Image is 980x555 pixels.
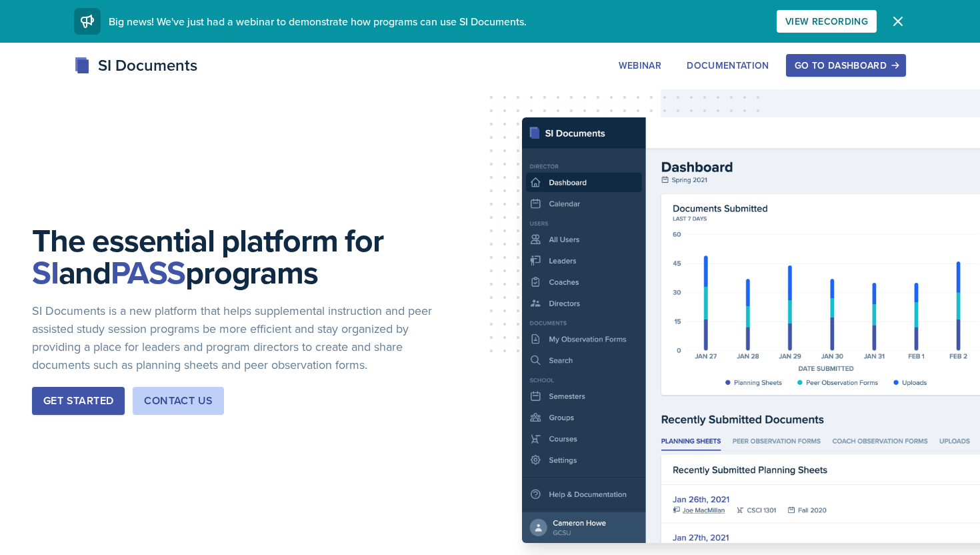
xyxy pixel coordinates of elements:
div: Documentation [687,60,769,71]
button: Go to Dashboard [786,54,906,77]
button: Contact Us [133,387,224,415]
div: Webinar [619,60,661,71]
button: View Recording [777,10,877,33]
span: Big news! We've just had a webinar to demonstrate how programs can use SI Documents. [109,14,527,29]
button: Webinar [610,54,670,77]
div: View Recording [785,16,868,27]
div: Contact Us [144,393,213,409]
button: Documentation [678,54,778,77]
div: Go to Dashboard [795,60,897,71]
button: Get Started [32,387,125,415]
div: Get Started [43,393,113,409]
div: SI Documents [74,53,197,77]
